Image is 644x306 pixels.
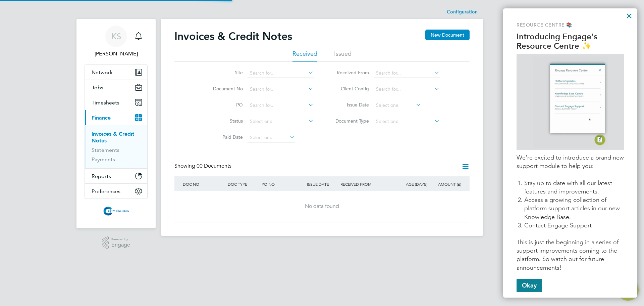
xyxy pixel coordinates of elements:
li: Received [292,50,317,62]
input: Select one [374,117,440,126]
span: Finance [92,115,111,121]
p: Resource Centre 📚 [517,22,624,29]
a: Go to home page [85,206,148,216]
label: Document No [204,86,243,92]
div: RECEIVED FROM [339,176,395,192]
span: Powered by [111,236,130,242]
a: Invoices & Credit Notes [92,131,134,144]
a: Statements [92,147,119,153]
input: Select one [248,117,314,126]
li: Configuration [447,5,478,19]
button: Okay [517,279,542,292]
div: PO NO [260,176,305,192]
input: Search for... [374,69,440,78]
li: Stay up to date with all our latest features and improvements. [524,179,624,196]
input: Search for... [248,85,314,94]
nav: Main navigation [76,19,156,228]
li: Contact Engage Support [524,221,624,230]
label: Status [204,118,243,124]
p: Introducing Engage's [517,32,624,42]
span: Timesheets [92,99,119,106]
div: AMOUNT (£) [429,176,463,192]
li: Issued [334,50,352,62]
span: Kiran Sagoo [85,50,148,58]
a: Payments [92,156,115,163]
div: Showing [174,163,233,170]
input: Select one [248,133,295,142]
span: 00 Documents [197,163,231,169]
a: Go to account details [85,26,148,58]
label: Client Config [330,86,369,92]
input: Search for... [248,69,314,78]
div: AGE (DAYS) [395,176,429,192]
div: ISSUE DATE [305,176,339,192]
span: Network [92,69,113,76]
p: We're excited to introduce a brand new support module to help you: [517,154,624,170]
input: Search for... [374,85,440,94]
label: Site [204,70,243,76]
input: Select one [374,101,421,110]
span: Jobs [92,84,103,91]
span: Reports [92,173,111,179]
img: citycalling-logo-retina.png [102,206,130,216]
label: Document Type [330,118,369,124]
label: Issue Date [330,102,369,108]
input: Search for... [248,101,314,110]
div: No data found [181,203,463,210]
li: Access a growing collection of platform support articles in our new Knowledge Base. [524,196,624,221]
span: Engage [111,242,130,248]
button: New Document [425,30,470,40]
label: PO [204,102,243,108]
label: Received From [330,70,369,76]
img: GIF of Resource Centre being opened [533,56,608,147]
div: DOC TYPE [226,176,260,192]
button: Close [626,10,632,21]
span: KS [111,32,121,41]
p: Resource Centre ✨ [517,41,624,51]
p: This is just the beginning in a series of support improvements coming to the platform. So watch o... [517,238,624,272]
div: DOC NO [181,176,226,192]
span: Preferences [92,188,120,194]
label: Paid Date [204,134,243,140]
h2: Invoices & Credit Notes [174,30,292,43]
